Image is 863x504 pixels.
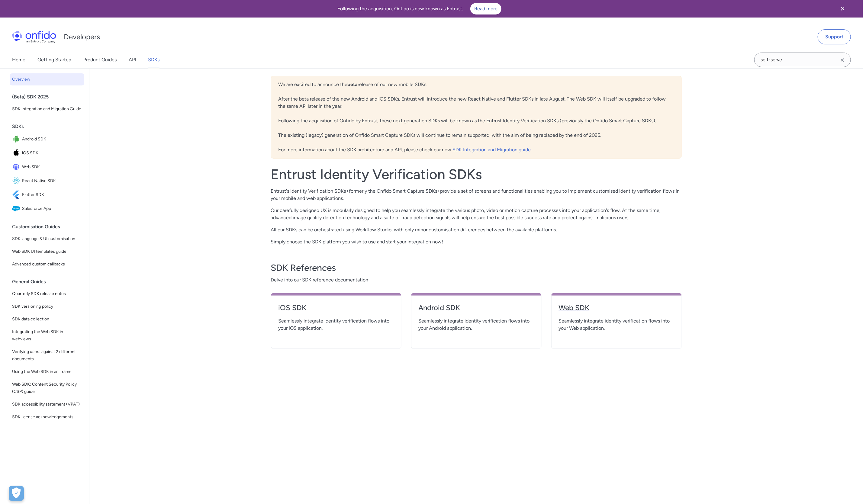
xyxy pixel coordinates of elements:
[271,188,682,202] p: Entrust's Identity Verification SDKs (formerly the Onfido Smart Capture SDKs) provide a set of sc...
[12,235,82,242] span: SDK language & UI customisation
[271,76,682,159] div: We are excited to announce the release of our new mobile SDKs. After the beta release of the new ...
[9,486,24,501] button: Open Preferences
[22,163,82,171] span: Web SDK
[348,82,358,87] b: beta
[12,303,82,310] span: SDK versioning policy
[10,202,84,215] a: IconSalesforce AppSalesforce App
[12,204,22,213] img: IconSalesforce App
[12,191,22,199] img: IconFlutter SDK
[12,276,87,288] div: General Guides
[419,303,534,317] a: Android SDK
[12,163,22,171] img: IconWeb SDK
[271,207,682,221] p: Our carefully designed UX is modularly designed to help you seamlessly integrate the various phot...
[10,366,84,378] a: Using the Web SDK in an iframe
[10,146,84,160] a: IconiOS SDKiOS SDK
[12,290,82,297] span: Quarterly SDK release notes
[10,103,84,115] a: SDK Integration and Migration Guide
[12,401,82,408] span: SDK accessibility statement (VPAT)
[9,486,24,501] div: Cookie Preferences
[559,317,674,332] span: Seamlessly integrate identity verification flows into your Web application.
[754,53,851,67] input: Onfido search input field
[83,51,117,68] a: Product Guides
[12,368,82,375] span: Using the Web SDK in an iframe
[10,411,84,423] a: SDK license acknowledgements
[7,3,832,14] div: Following the acquisition, Onfido is now known as Entrust.
[12,105,82,113] span: SDK Integration and Migration Guide
[12,135,22,143] img: IconAndroid SDK
[10,160,84,174] a: IconWeb SDKWeb SDK
[271,166,682,183] h1: Entrust Identity Verification SDKs
[10,73,84,85] a: Overview
[12,91,87,103] div: (Beta) SDK 2025
[271,226,682,233] p: All our SDKs can be orchestrated using Workflow Studio, with only minor customisation differences...
[453,147,531,152] a: SDK Integration and Migration guide
[10,313,84,325] a: SDK data collection
[12,381,82,395] span: Web SDK: Content Security Policy (CSP) guide
[271,262,682,274] h3: SDK References
[271,238,682,246] p: Simply choose the SDK platform you wish to use and start your integration now!
[129,51,136,68] a: API
[12,31,56,43] img: Onfido Logo
[12,51,25,68] a: Home
[10,174,84,188] a: IconReact Native SDKReact Native SDK
[10,133,84,146] a: IconAndroid SDKAndroid SDK
[148,51,159,68] a: SDKs
[12,177,22,185] img: IconReact Native SDK
[279,303,394,317] a: iOS SDK
[12,149,22,157] img: IconiOS SDK
[10,300,84,313] a: SDK versioning policy
[10,246,84,258] a: Web SDK UI templates guide
[10,398,84,410] a: SDK accessibility statement (VPAT)
[839,5,846,12] svg: Close banner
[37,51,71,68] a: Getting Started
[10,188,84,201] a: IconFlutter SDKFlutter SDK
[839,56,846,64] svg: Clear search field button
[12,413,82,421] span: SDK license acknowledgements
[22,191,82,199] span: Flutter SDK
[10,258,84,270] a: Advanced custom callbacks
[64,32,100,42] h1: Developers
[12,316,82,323] span: SDK data collection
[22,135,82,143] span: Android SDK
[279,303,394,313] h4: iOS SDK
[10,288,84,300] a: Quarterly SDK release notes
[832,1,854,16] button: Close banner
[22,177,82,185] span: React Native SDK
[818,29,851,44] a: Support
[470,3,501,14] a: Read more
[10,233,84,245] a: SDK language & UI customisation
[10,378,84,398] a: Web SDK: Content Security Policy (CSP) guide
[12,348,82,363] span: Verifying users against 2 different documents
[419,317,534,332] span: Seamlessly integrate identity verification flows into your Android application.
[22,204,82,213] span: Salesforce App
[22,149,82,157] span: iOS SDK
[12,120,87,133] div: SDKs
[271,276,682,284] span: Delve into our SDK reference documentation
[559,303,674,313] h4: Web SDK
[419,303,534,313] h4: Android SDK
[12,248,82,255] span: Web SDK UI templates guide
[12,76,82,83] span: Overview
[10,346,84,365] a: Verifying users against 2 different documents
[12,261,82,268] span: Advanced custom callbacks
[559,303,674,317] a: Web SDK
[12,328,82,343] span: Integrating the Web SDK in webviews
[279,317,394,332] span: Seamlessly integrate identity verification flows into your iOS application.
[10,326,84,345] a: Integrating the Web SDK in webviews
[12,221,87,233] div: Customisation Guides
